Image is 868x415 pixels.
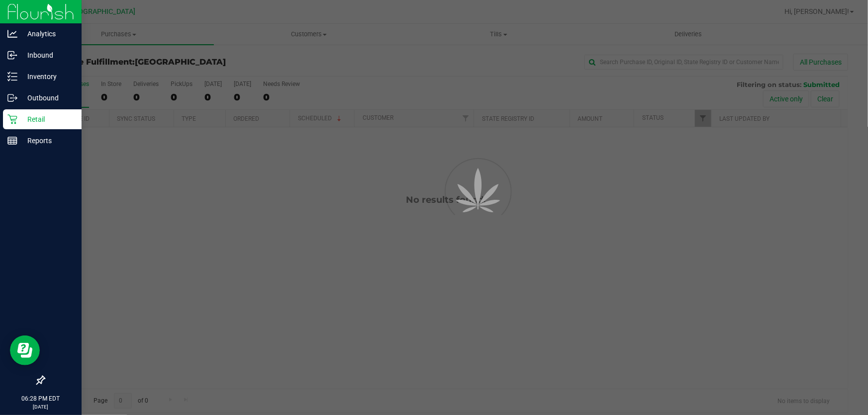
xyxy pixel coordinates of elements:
[10,335,40,365] iframe: Resource center
[7,50,17,60] inline-svg: Inbound
[7,93,17,103] inline-svg: Outbound
[17,28,77,40] p: Analytics
[17,71,77,83] p: Inventory
[4,394,77,403] p: 06:28 PM EDT
[7,114,17,124] inline-svg: Retail
[17,113,77,125] p: Retail
[17,135,77,147] p: Reports
[4,403,77,411] p: [DATE]
[17,49,77,61] p: Inbound
[7,72,17,82] inline-svg: Inventory
[7,136,17,146] inline-svg: Reports
[17,92,77,104] p: Outbound
[7,29,17,39] inline-svg: Analytics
